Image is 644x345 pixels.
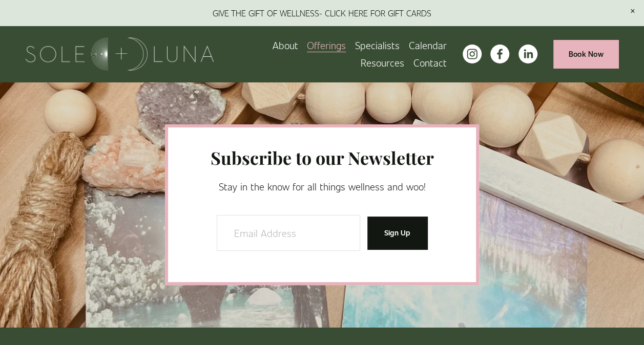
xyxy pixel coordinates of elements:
[518,45,537,63] a: LinkedIn
[307,37,346,53] span: Offerings
[26,37,214,71] img: Sole + Luna
[384,227,410,238] span: Sign Up
[463,45,482,63] a: instagram-unauth
[490,45,509,63] a: facebook-unauth
[273,36,298,54] a: About
[355,36,400,54] a: Specialists
[217,215,360,251] input: Email Address
[207,146,437,170] h2: Subscribe to our Newsletter
[367,217,427,249] button: Sign Up
[207,179,437,194] p: Stay in the know for all things wellness and woo!
[361,54,404,71] a: folder dropdown
[553,40,618,68] a: Book Now
[413,54,446,71] a: Contact
[408,36,446,54] a: Calendar
[307,36,346,54] a: folder dropdown
[361,55,404,70] span: Resources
